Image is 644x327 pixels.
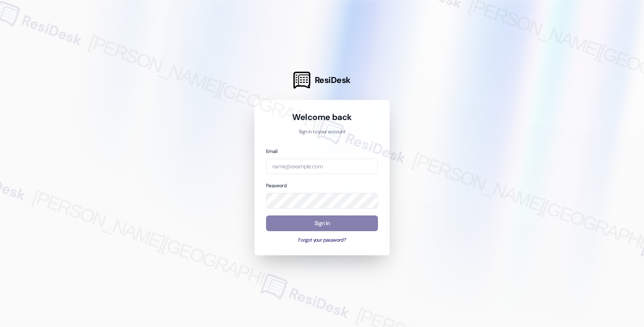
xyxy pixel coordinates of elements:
[266,237,378,244] button: Forgot your password?
[266,215,378,231] button: Sign In
[293,72,310,89] img: ResiDesk Logo
[266,112,378,123] h1: Welcome back
[266,159,378,174] input: name@example.com
[266,148,277,155] label: Email
[266,182,287,189] label: Password
[315,75,351,86] span: ResiDesk
[266,128,378,136] p: Sign in to your account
